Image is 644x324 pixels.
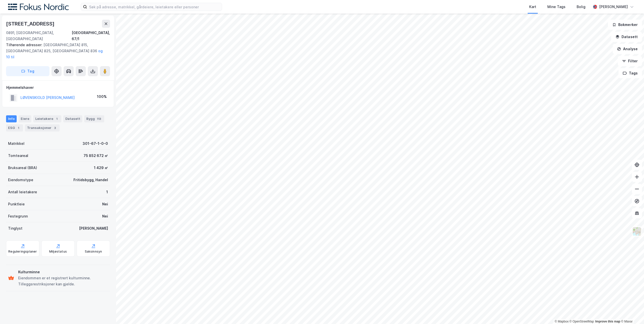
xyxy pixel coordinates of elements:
button: Tag [6,66,49,76]
div: Matrikkel [8,141,24,147]
div: Transaksjoner [25,124,60,131]
div: Kart [529,4,536,10]
div: Saksinnsyn [85,250,102,254]
div: Punktleie [8,201,25,207]
div: 1 [16,125,21,130]
img: fokus-nordic-logo.8a93422641609758e4ac.png [8,4,69,10]
div: 113 [96,116,102,121]
div: 1 429 ㎡ [94,165,108,171]
div: Mine Tags [547,4,566,10]
div: Fritidsbygg, Handel [73,177,108,183]
div: Kulturminne [18,269,108,275]
div: Festegrunn [8,213,28,219]
a: Improve this map [595,320,620,323]
div: Info [6,115,17,122]
div: Miljøstatus [49,250,67,254]
div: 1 [106,189,108,195]
button: Bokmerker [608,20,642,30]
div: 0891, [GEOGRAPHIC_DATA], [GEOGRAPHIC_DATA] [6,30,72,42]
div: Bolig [577,4,585,10]
iframe: Chat Widget [619,300,644,324]
div: Eiere [19,115,31,122]
div: Datasett [63,115,82,122]
div: Tinglyst [8,225,22,231]
div: [PERSON_NAME] [79,225,108,231]
div: [GEOGRAPHIC_DATA] 815, [GEOGRAPHIC_DATA] 825, [GEOGRAPHIC_DATA] 836 [6,42,106,60]
button: Datasett [611,32,642,42]
div: [STREET_ADDRESS] [6,20,56,28]
button: Analyse [613,44,642,54]
div: Bruksareal (BRA) [8,165,37,171]
span: Tilhørende adresser: [6,43,43,47]
div: Eiendommen er et registrert kulturminne. Tilleggsrestriksjoner kan gjelde. [18,275,108,287]
div: Kontrollprogram for chat [619,300,644,324]
div: [GEOGRAPHIC_DATA], 67/1 [72,30,110,42]
div: Hjemmelshaver [6,85,110,91]
button: Filter [618,56,642,66]
div: 1 [54,116,59,121]
div: Nei [102,201,108,207]
div: Reguleringsplaner [8,250,37,254]
div: Tomteareal [8,153,28,159]
div: Antall leietakere [8,189,37,195]
div: ESG [6,124,23,131]
div: 100% [97,94,107,100]
div: Leietakere [33,115,61,122]
input: Søk på adresse, matrikkel, gårdeiere, leietakere eller personer [87,3,222,11]
div: 3 [52,125,58,130]
div: Nei [102,213,108,219]
div: [PERSON_NAME] [599,4,628,10]
div: 301-67-1-0-0 [83,141,108,147]
img: Z [632,227,642,236]
a: Mapbox [555,320,569,323]
div: 75 852 672 ㎡ [84,153,108,159]
div: Eiendomstype [8,177,33,183]
button: Tags [619,68,642,78]
a: OpenStreetMap [570,320,594,323]
div: Bygg [84,115,104,122]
